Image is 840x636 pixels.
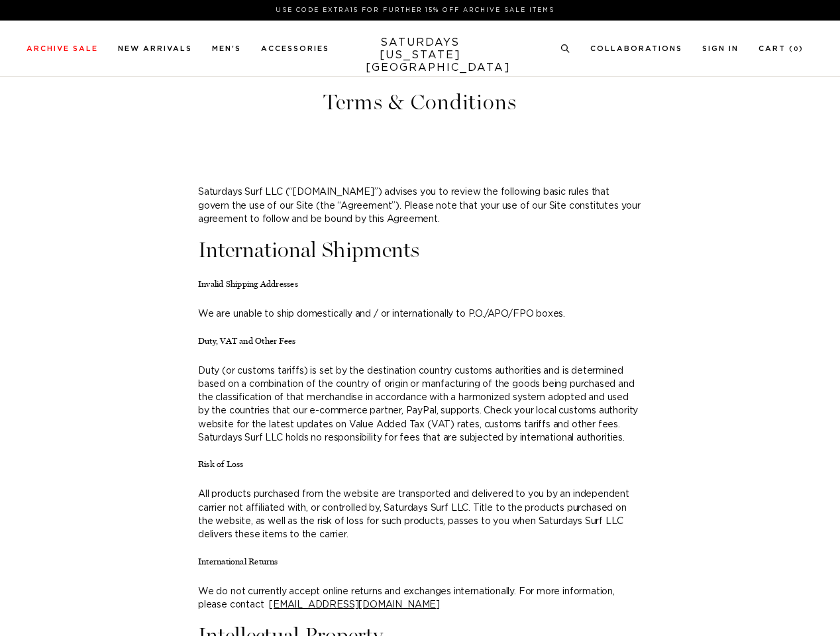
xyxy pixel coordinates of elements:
[198,335,642,348] h4: Duty, VAT and Other Fees
[702,45,739,52] a: Sign In
[10,91,830,113] h1: Terms & Conditions
[118,45,192,52] a: New Arrivals
[198,585,642,612] p: We do not currently accept online returns and exchanges internationally. For more information, pl...
[794,46,799,52] small: 0
[198,458,642,471] h4: Risk of Loss
[198,488,642,541] p: All products purchased from the website are transported and delivered to you by an independent ca...
[198,185,642,226] p: Saturdays Surf LLC (“[DOMAIN_NAME]”) advises you to review the following basic rules that govern ...
[590,45,682,52] a: Collaborations
[32,5,798,15] p: Use Code EXTRA15 for Further 15% Off Archive Sale Items
[269,600,440,609] a: [EMAIL_ADDRESS][DOMAIN_NAME]
[198,307,642,321] p: We are unable to ship domestically and / or internationally to P.O./APO/FPO boxes.
[261,45,329,52] a: Accessories
[198,239,642,261] h1: International Shipments
[198,364,642,445] p: Duty (or customs tariffs) is set by the destination country customs authorities and is determined...
[198,278,642,291] h4: Invalid Shipping Addresses
[759,45,804,52] a: Cart (0)
[198,555,642,568] h4: International Returns
[212,45,241,52] a: Men's
[26,45,98,52] a: Archive Sale
[366,36,475,74] a: SATURDAYS[US_STATE][GEOGRAPHIC_DATA]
